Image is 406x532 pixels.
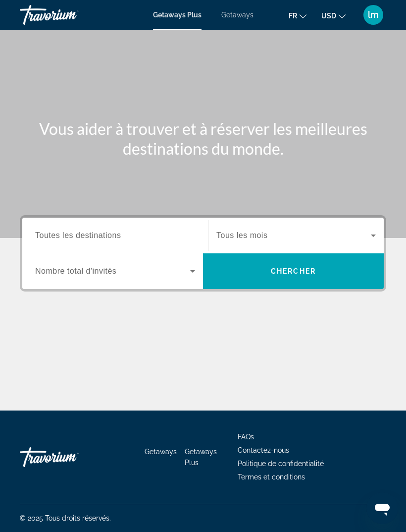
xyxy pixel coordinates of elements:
div: Search widget [22,218,384,289]
a: FAQs [238,433,254,441]
a: Getaways [145,448,177,456]
h1: Vous aider à trouver et à réserver les meilleures destinations du monde. [20,119,386,159]
button: User Menu [360,4,386,25]
a: Getaways [221,11,254,19]
span: Chercher [271,267,316,275]
a: Politique de confidentialité [238,460,324,468]
button: Change language [289,8,306,23]
button: Change currency [321,8,346,23]
button: Chercher [203,253,384,289]
a: Termes et conditions [238,473,305,481]
a: Travorium [20,2,119,28]
span: USD [321,12,336,20]
span: fr [289,12,297,20]
span: Toutes les destinations [35,231,121,239]
a: Getaways Plus [153,11,202,19]
a: Travorium [20,442,119,472]
span: Nombre total d'invités [35,267,116,275]
span: Tous les mois [216,231,267,239]
a: Contactez-nous [238,446,289,454]
a: Getaways Plus [185,448,217,467]
iframe: Bouton de lancement de la fenêtre de messagerie [366,492,398,524]
span: © 2025 Tous droits réservés. [20,514,111,522]
span: lm [368,10,379,20]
